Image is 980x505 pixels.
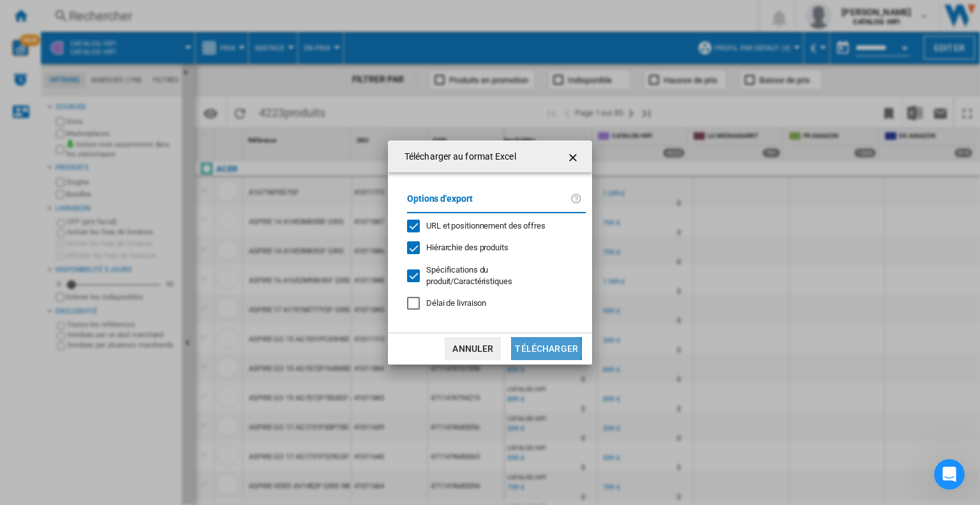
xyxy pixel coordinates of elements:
[511,337,582,360] button: Télécharger
[426,243,509,252] span: Hiérarchie des produits
[445,337,501,360] button: Annuler
[407,298,586,310] md-checkbox: Délai de livraison
[426,265,512,286] span: Spécifications du produit/Caractéristiques
[934,459,965,490] iframe: Intercom live chat
[407,242,575,254] md-checkbox: Hiérarchie des produits
[407,220,575,232] md-checkbox: URL et positionnement des offres
[561,144,587,169] button: getI18NText('BUTTONS.CLOSE_DIALOG')
[426,264,575,287] div: S'applique uniquement à la vision catégorie
[398,151,516,163] h4: Télécharger au format Excel
[426,298,486,308] span: Délai de livraison
[407,192,570,215] label: Options d'export
[426,221,546,230] span: URL et positionnement des offres
[567,150,582,165] ng-md-icon: getI18NText('BUTTONS.CLOSE_DIALOG')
